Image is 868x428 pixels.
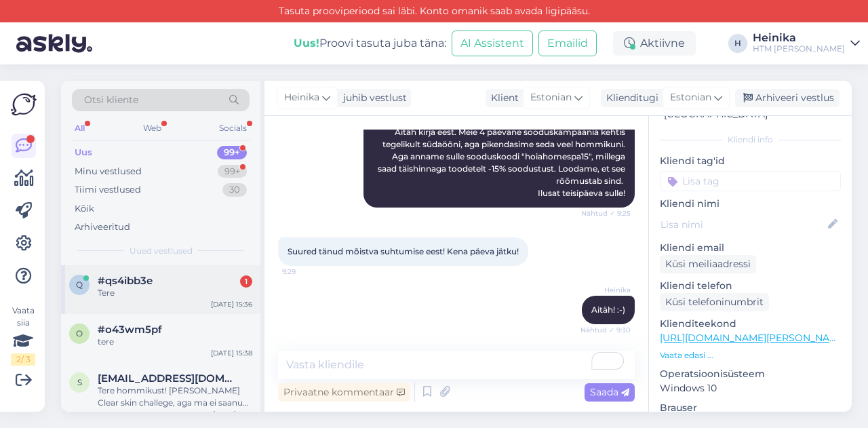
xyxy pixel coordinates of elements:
[660,349,841,362] p: Vaata edasi ...
[728,34,747,53] div: H
[84,93,138,107] span: Otsi kliente
[294,35,446,52] div: Proovi tasuta juba täna:
[660,255,756,273] div: Küsi meiliaadressi
[580,325,631,335] span: Nähtud ✓ 9:30
[278,383,410,402] div: Privaatne kommentaar
[660,381,841,395] p: Windows 10
[660,134,841,146] div: Kliendi info
[75,146,92,159] div: Uus
[213,409,252,419] div: [DATE] 8:46
[660,367,841,381] p: Operatsioonisüsteem
[140,119,164,137] div: Web
[77,377,82,387] span: s
[590,386,629,398] span: Saada
[660,171,841,191] input: Lisa tag
[660,317,841,331] p: Klienditeekond
[660,241,841,255] p: Kliendi email
[11,305,35,366] div: Vaata siia
[282,267,333,277] span: 9:29
[294,37,319,50] b: Uus!
[222,183,247,197] div: 30
[670,90,711,105] span: Estonian
[217,146,247,159] div: 99+
[660,279,841,293] p: Kliendi telefon
[753,33,860,54] a: HeinikaHTM [PERSON_NAME]
[580,285,631,295] span: Heinika
[130,245,193,257] span: Uued vestlused
[72,119,87,137] div: All
[530,90,572,105] span: Estonian
[660,197,841,211] p: Kliendi nimi
[75,183,141,197] div: Tiimi vestlused
[613,31,696,56] div: Aktiivne
[486,91,519,105] div: Klient
[75,165,142,178] div: Minu vestlused
[211,299,252,309] div: [DATE] 15:36
[76,279,83,290] span: q
[378,115,627,198] span: Tere! Aitäh kirja eest. Meie 4 päevane sooduskampaania kehtis tegelikult südaööni, aga pikendasim...
[98,336,252,348] div: tere
[76,328,83,338] span: o
[288,246,519,256] span: Suured tänud mõistva suhtumise eest! Kena päeva jätku!
[660,293,769,311] div: Küsi telefoninumbrit
[338,91,407,105] div: juhib vestlust
[98,275,153,287] span: #qs4ibb3e
[660,401,841,415] p: Brauser
[538,31,597,56] button: Emailid
[216,119,250,137] div: Socials
[11,353,35,366] div: 2 / 3
[98,372,239,385] span: sirje.puusepp2@mail.ee
[660,154,841,168] p: Kliendi tag'id
[98,287,252,299] div: Tere
[753,43,845,54] div: HTM [PERSON_NAME]
[218,165,247,178] div: 99+
[735,89,840,107] div: Arhiveeri vestlus
[278,351,635,379] textarea: To enrich screen reader interactions, please activate Accessibility in Grammarly extension settings
[591,305,625,315] span: Aitäh! :-)
[75,202,94,216] div: Kõik
[452,31,533,56] button: AI Assistent
[240,275,252,288] div: 1
[753,33,845,43] div: Heinika
[284,90,319,105] span: Heinika
[11,92,37,117] img: Askly Logo
[75,220,130,234] div: Arhiveeritud
[580,208,631,218] span: Nähtud ✓ 9:25
[98,324,162,336] span: #o43wm5pf
[211,348,252,358] div: [DATE] 15:38
[601,91,658,105] div: Klienditugi
[660,217,825,232] input: Lisa nimi
[98,385,252,409] div: Tere hommikust! [PERSON_NAME] Clear skin challege, aga ma ei saanud eile videot meilile!
[660,332,847,344] a: [URL][DOMAIN_NAME][PERSON_NAME]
